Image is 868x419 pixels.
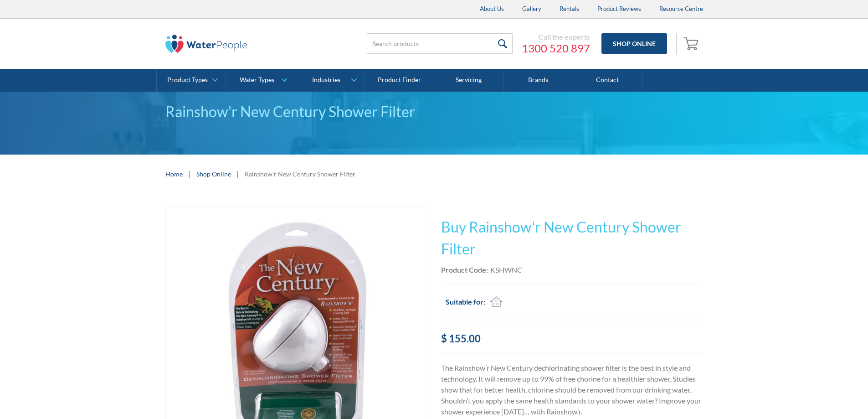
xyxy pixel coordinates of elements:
[165,169,183,179] a: Home
[167,76,208,84] div: Product Types
[245,169,355,179] div: Rainshow'r New Century Shower Filter
[441,216,703,260] h1: Buy Rainshow'r New Century Shower Filter
[490,264,522,275] div: KSHWNC
[240,76,274,84] div: Water Types
[446,296,485,307] h2: Suitable for:
[295,69,364,92] a: Industries
[187,168,192,179] div: |
[522,32,590,41] div: Call the experts
[503,69,573,92] a: Brands
[365,69,434,92] a: Product Finder
[441,265,488,274] strong: Product Code:
[226,69,295,92] a: Water Types
[367,33,513,54] input: Search products
[713,275,868,385] iframe: podium webchat widget prompt
[165,101,703,123] div: Rainshow'r New Century Shower Filter
[681,33,703,55] a: Open empty cart
[522,41,590,55] a: 1300 520 897
[236,168,240,179] div: |
[165,35,247,53] img: The Water People
[157,69,226,92] a: Product Types
[601,33,667,54] a: Shop Online
[312,76,340,84] div: Industries
[196,169,231,179] a: Shop Online
[441,362,703,417] p: The Rainshow’r New Century dechlorinating shower filter is the best in style and technology. It w...
[683,36,701,51] img: shopping cart
[441,331,703,346] div: $ 155.00
[777,373,868,419] iframe: podium webchat widget bubble
[573,69,642,92] a: Contact
[434,69,503,92] a: Servicing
